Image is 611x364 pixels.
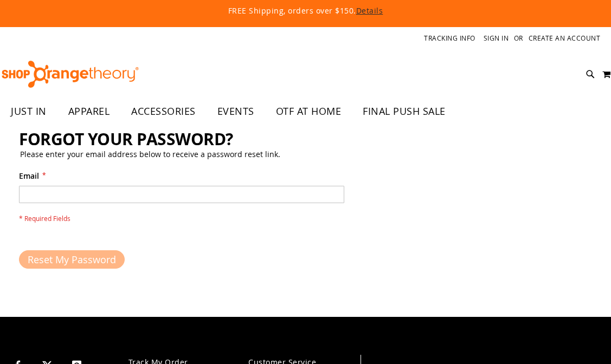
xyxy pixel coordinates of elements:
[356,5,383,16] a: Details
[11,99,47,123] span: JUST IN
[217,99,254,123] span: EVENTS
[529,34,601,43] a: Create an Account
[19,128,233,150] span: Forgot Your Password?
[19,171,39,181] span: Email
[352,99,456,124] a: FINAL PUSH SALE
[19,214,344,223] span: * Required Fields
[424,34,475,43] a: Tracking Info
[120,99,207,124] a: ACCESSORIES
[363,99,446,123] span: FINAL PUSH SALE
[207,99,265,124] a: EVENTS
[57,99,121,124] a: APPAREL
[265,99,352,124] a: OTF AT HOME
[131,99,196,123] span: ACCESSORIES
[19,149,281,160] legend: Please enter your email address below to receive a password reset link.
[35,5,575,16] p: FREE Shipping, orders over $150.
[484,34,509,43] a: Sign In
[68,99,110,123] span: APPAREL
[276,99,342,123] span: OTF AT HOME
